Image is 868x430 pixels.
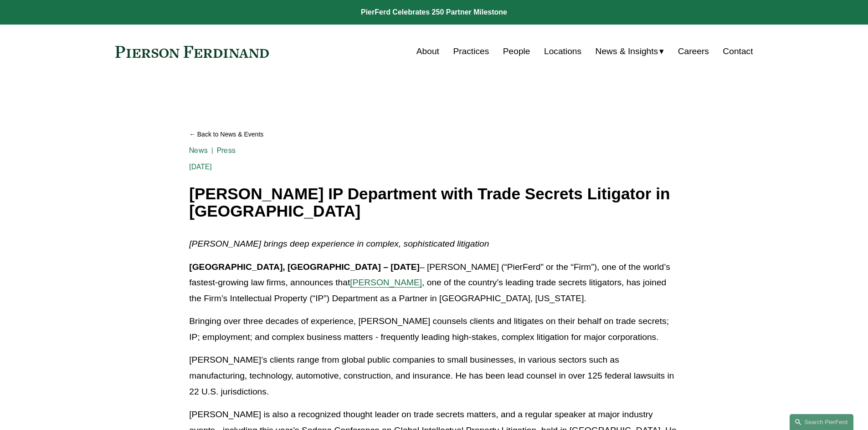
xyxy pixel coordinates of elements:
em: [PERSON_NAME] brings deep experience in complex, sophisticated litigation [189,239,489,248]
a: Press [217,146,236,155]
a: News [189,146,208,155]
strong: [GEOGRAPHIC_DATA], [GEOGRAPHIC_DATA] – [DATE] [189,262,420,272]
a: Locations [544,43,581,60]
a: About [416,43,439,60]
a: Back to News & Events [189,126,678,142]
p: [PERSON_NAME]’s clients range from global public companies to small businesses, in various sector... [189,352,678,400]
h1: [PERSON_NAME] IP Department with Trade Secrets Litigator in [GEOGRAPHIC_DATA] [189,185,678,220]
a: Practices [453,43,489,60]
a: Careers [678,43,709,60]
p: Bringing over three decades of experience, [PERSON_NAME] counsels clients and litigates on their ... [189,314,678,345]
span: [DATE] [189,162,212,171]
a: Contact [723,43,753,60]
a: folder dropdown [596,43,664,60]
p: – [PERSON_NAME] (“PierFerd” or the “Firm”), one of the world’s fastest-growing law firms, announc... [189,259,678,307]
a: [PERSON_NAME] [350,278,422,287]
a: Search this site [790,414,853,430]
a: People [503,43,530,60]
span: News & Insights [596,44,658,60]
